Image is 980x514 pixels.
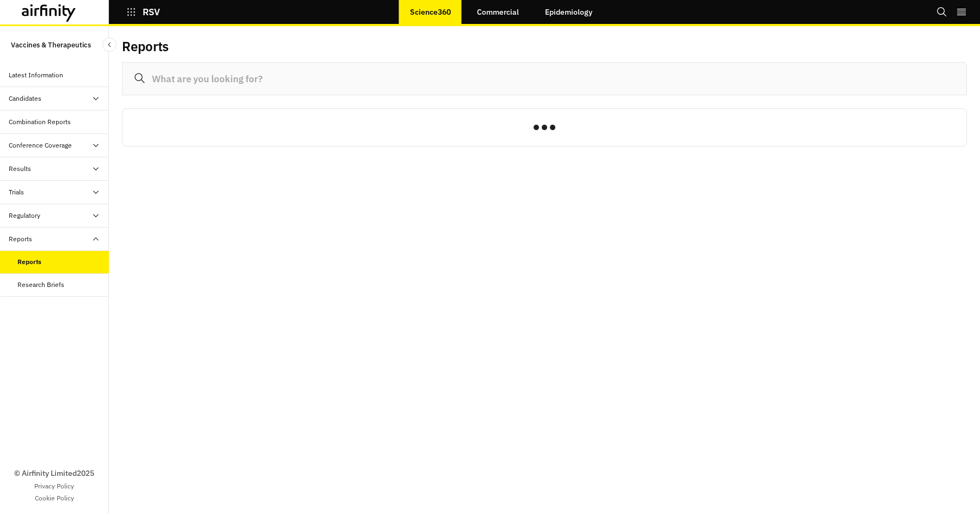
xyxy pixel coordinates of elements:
button: RSV [126,3,160,21]
h2: Reports [122,39,169,54]
div: Latest Information [9,70,63,80]
p: © Airfinity Limited 2025 [14,468,94,479]
button: Close Sidebar [102,38,117,52]
input: What are you looking for? [122,62,967,95]
a: Cookie Policy [35,493,74,503]
div: Combination Reports [9,117,71,127]
div: Trials [9,187,24,197]
p: Science360 [410,8,451,16]
div: Regulatory [9,211,40,221]
p: Vaccines & Therapeutics [11,35,91,55]
div: Reports [9,234,32,244]
div: Candidates [9,94,41,103]
div: Conference Coverage [9,140,72,150]
a: Privacy Policy [34,481,74,491]
div: Reports [17,257,41,267]
div: Research Briefs [17,280,64,290]
div: Results [9,164,31,174]
p: RSV [143,7,160,17]
button: Search [936,3,947,21]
